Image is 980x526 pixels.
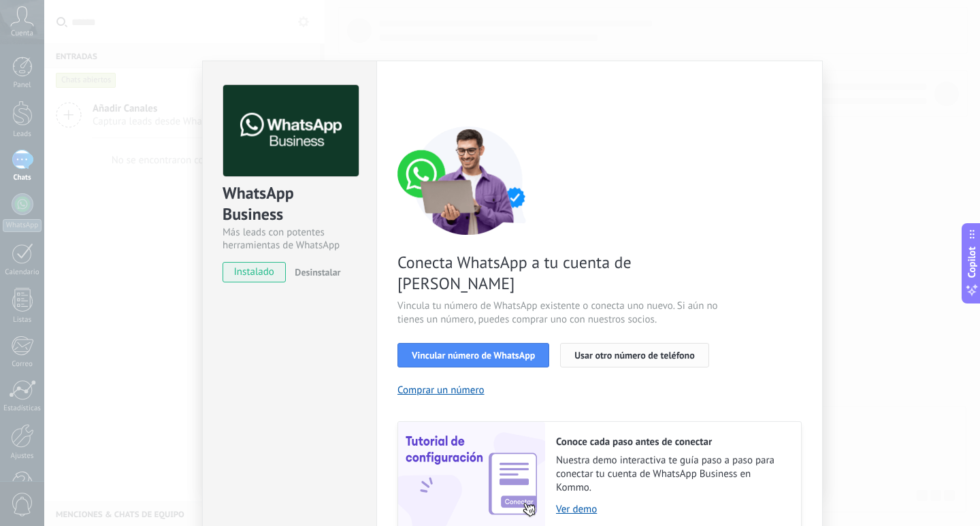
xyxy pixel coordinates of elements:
span: instalado [223,262,285,282]
span: Usar otro número de teléfono [574,350,694,360]
span: Copilot [965,246,979,278]
button: Desinstalar [289,262,340,282]
button: Comprar un número [397,384,485,397]
a: Ver demo [556,503,787,516]
img: connect number [397,126,540,235]
span: Conecta WhatsApp a tu cuenta de [PERSON_NAME] [397,252,721,294]
span: Vincular número de WhatsApp [412,350,535,360]
span: Nuestra demo interactiva te guía paso a paso para conectar tu cuenta de WhatsApp Business en Kommo. [556,454,787,495]
div: WhatsApp Business [223,182,357,226]
div: Más leads con potentes herramientas de WhatsApp [223,226,357,252]
button: Vincular número de WhatsApp [397,343,549,367]
span: Desinstalar [295,266,340,278]
span: Vincula tu número de WhatsApp existente o conecta uno nuevo. Si aún no tienes un número, puedes c... [397,299,721,327]
img: logo_main.png [223,85,359,177]
button: Usar otro número de teléfono [560,343,708,367]
h2: Conoce cada paso antes de conectar [556,435,787,448]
